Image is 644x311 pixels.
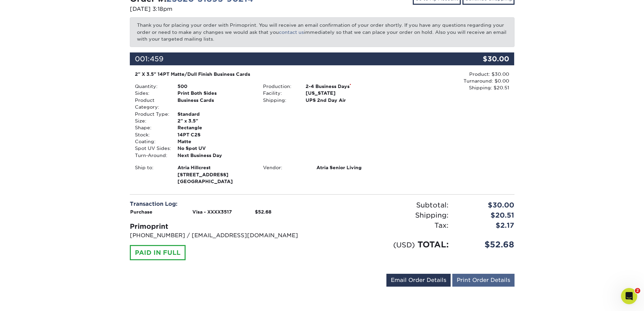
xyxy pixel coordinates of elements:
div: PAID IN FULL [130,245,186,261]
iframe: Intercom live chat [621,288,637,304]
div: 2" x 3.5" [172,117,258,124]
iframe: Google Customer Reviews [588,293,644,311]
div: UPS 2nd Day Air [301,97,386,104]
div: Quantity: [130,83,172,90]
strong: Purchase [130,209,152,215]
div: Shipping: [258,97,301,104]
div: $30.00 [454,200,520,210]
div: Stock: [130,131,172,138]
a: Print Order Details [452,274,515,287]
div: Shipping: [322,210,454,220]
div: Coating: [130,138,172,145]
div: 2-4 Business Days [301,83,386,90]
div: Subtotal: [322,200,454,210]
span: 2 [635,288,640,293]
div: Next Business Day [172,152,258,159]
div: Standard [172,111,258,117]
div: Ship to: [130,164,172,185]
div: No Spot UV [172,145,258,152]
div: Sides: [130,90,172,96]
div: Matte [172,138,258,145]
div: Rectangle [172,124,258,131]
div: Production: [258,83,301,90]
div: Transaction Log: [130,200,317,208]
div: Spot UV Sides: [130,145,172,152]
p: Thank you for placing your order with Primoprint. You will receive an email confirmation of your ... [130,17,515,47]
small: (USD) [393,241,415,249]
div: [US_STATE] [301,90,386,96]
div: 500 [172,83,258,90]
a: Email Order Details [386,274,451,287]
div: $30.00 [450,52,515,65]
div: 14PT C2S [172,131,258,138]
div: $52.68 [454,239,520,251]
div: Primoprint [130,221,317,231]
span: [STREET_ADDRESS] [177,171,253,178]
span: TOTAL: [418,240,449,249]
div: Business Cards [172,97,258,111]
div: Atria Senior Living [311,164,386,171]
div: Product Category: [130,97,172,111]
p: [DATE] 3:18pm [130,5,317,13]
div: Product Type: [130,111,172,117]
div: Tax: [322,220,454,230]
div: $20.51 [454,210,520,220]
p: [PHONE_NUMBER] / [EMAIL_ADDRESS][DOMAIN_NAME] [130,231,317,240]
div: Product: $30.00 Turnaround: $0.00 Shipping: $20.51 [386,71,509,91]
strong: [GEOGRAPHIC_DATA] [177,164,253,184]
div: Size: [130,117,172,124]
strong: Visa - XXXX3517 [192,209,232,215]
div: 001: [130,52,450,65]
div: Facility: [258,90,301,96]
a: contact us [279,29,304,35]
div: $2.17 [454,220,520,230]
div: 2" X 3.5" 14PT Matte/Dull Finish Business Cards [135,71,381,77]
div: Shape: [130,124,172,131]
div: Vendor: [258,164,311,171]
span: Atria Hillcrest [177,164,253,171]
div: Turn-Around: [130,152,172,159]
span: 459 [150,55,164,63]
strong: $52.68 [255,209,271,215]
div: Print Both Sides [172,90,258,96]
